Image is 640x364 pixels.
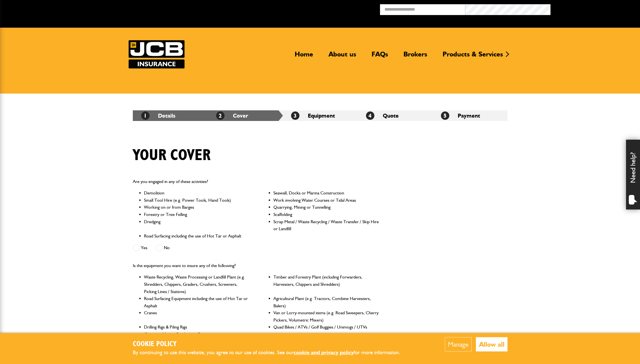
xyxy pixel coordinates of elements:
[433,110,507,121] li: Payment
[273,273,379,295] li: Timber and Forestry Plant (including Forwarders, Harvesters, Chippers and Shredders)
[144,331,250,338] li: Concrete Mixing, Batching or Pumping equipment
[273,295,379,309] li: Agricultural Plant (e.g. Tractors, Combine Harvesters, Balers)
[273,323,379,331] li: Quad Bikes / ATVs / Golf Buggies / Unimogs / UTVs
[144,295,250,309] li: Road Surfacing Equipment including the use of Hot Tar or Asphalt
[273,189,379,197] li: Seawall, Docks or Marina Construction
[441,111,449,120] span: 5
[399,50,431,63] a: Brokers
[144,309,250,323] li: Cranes
[129,40,185,68] img: JCB Insurance Services logo
[144,189,250,197] li: Demolition
[366,111,374,120] span: 4
[144,218,250,232] li: Dredging
[144,323,250,331] li: Drilling Rigs & Piling Rigs
[551,4,636,13] button: Broker Login
[133,178,380,185] p: Are you engaged in any of these activities?
[445,337,472,351] button: Manage
[141,112,175,119] a: 1Details
[358,110,433,121] li: Quote
[438,50,507,63] a: Products & Services
[476,337,507,351] button: Allow all
[216,111,225,120] span: 2
[291,50,317,63] a: Home
[273,211,379,218] li: Scaffolding
[144,273,250,295] li: Waste Recycling, Waste Processing or Landfill Plant (e.g. Shredders, Chippers, Graders, Crushers,...
[133,146,211,165] h1: Your cover
[291,111,299,120] span: 3
[133,244,147,251] label: Yes
[156,244,170,251] label: No
[208,110,283,121] li: Cover
[294,349,354,356] a: cookie and privacy policy
[273,197,379,204] li: Work involving Water Courses or Tidal Areas
[141,111,150,120] span: 1
[133,262,380,269] p: Is the equipment you want to insure any of the following?
[144,211,250,218] li: Forestry or Tree Felling
[144,197,250,204] li: Small Tool Hire (e.g. Power Tools, Hand Tools)
[144,204,250,211] li: Working on or from Barges
[626,140,640,210] div: Need help?
[367,50,392,63] a: FAQs
[283,110,358,121] li: Equipment
[273,309,379,323] li: Van or Lorry-mounted items (e.g. Road Sweepers, Cherry Pickers, Volumetric Mixers)
[273,204,379,211] li: Quarrying, Mining or Tunnelling
[133,348,410,357] p: By continuing to use this website, you agree to our use of cookies. See our for more information.
[133,340,410,349] h2: Cookie Policy
[273,218,379,232] li: Scrap Metal / Waste Recycling / Waste Transfer / Skip Hire or Landfill
[129,40,185,68] a: JCB Insurance Services
[144,232,250,240] li: Road Surfacing including the use of Hot Tar or Asphalt
[324,50,360,63] a: About us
